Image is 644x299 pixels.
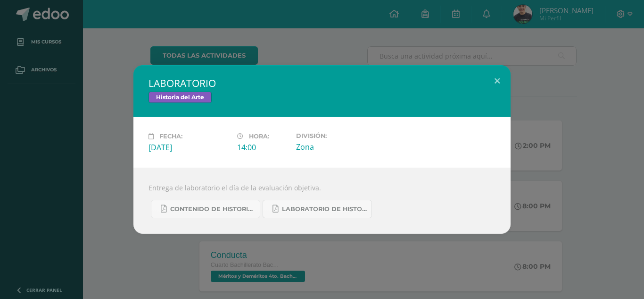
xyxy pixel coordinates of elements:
a: CONTENIDO DE HISTORIA DEL ARTE UIV.pdf [151,200,260,218]
div: Zona [296,142,377,152]
span: Hora: [249,133,269,140]
span: CONTENIDO DE HISTORIA DEL ARTE UIV.pdf [170,205,255,213]
button: Close (Esc) [484,65,511,97]
div: [DATE] [149,142,230,153]
h2: LABORATORIO [149,77,495,90]
span: Historia del Arte [149,92,212,103]
a: LABORATORIO DE HISTORIA DEL ARTE.pdf [263,200,372,218]
label: División: [296,132,377,139]
div: Entrega de laboratorio el día de la evaluación objetiva. [133,168,511,234]
div: 14:00 [237,142,289,153]
span: Fecha: [159,133,182,140]
span: LABORATORIO DE HISTORIA DEL ARTE.pdf [282,205,367,213]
